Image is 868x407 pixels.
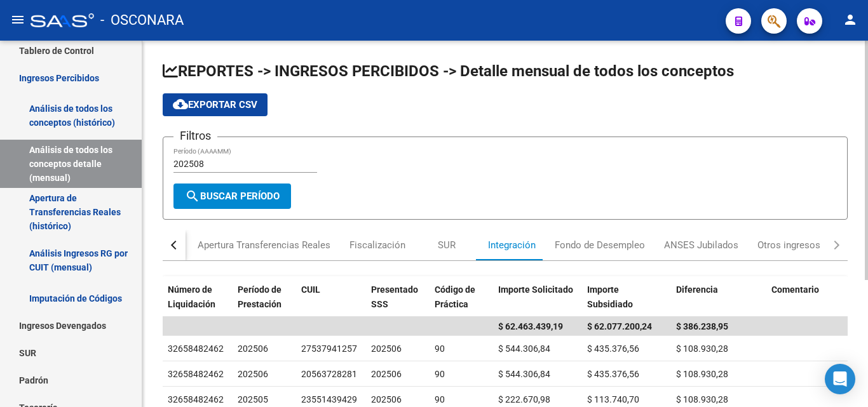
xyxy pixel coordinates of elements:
[185,189,200,204] mat-icon: search
[493,276,582,318] datatable-header-cell: Importe Solicitado
[238,284,281,309] span: Período de Prestación
[435,344,445,354] span: 90
[233,276,296,318] datatable-header-cell: Período de Prestación
[587,321,652,331] span: $ 62.077.200,24
[587,284,633,309] span: Importe Subsidiado
[371,344,402,354] span: 202506
[488,238,536,252] div: Integración
[366,276,430,318] datatable-header-cell: Presentado SSS
[435,369,445,379] span: 90
[587,394,639,404] span: $ 113.740,70
[676,321,728,331] span: $ 386.238,95
[296,276,366,318] datatable-header-cell: CUIL
[825,364,855,394] div: Open Intercom Messenger
[173,183,291,209] button: Buscar Período
[435,284,475,309] span: Código de Práctica
[555,238,645,252] div: Fondo de Desempleo
[238,344,268,354] span: 202506
[498,284,573,295] span: Importe Solicitado
[168,394,224,404] span: 32658482462
[587,369,639,379] span: $ 435.376,56
[664,238,738,252] div: ANSES Jubilados
[238,394,268,404] span: 202505
[168,344,224,354] span: 32658482462
[185,190,280,202] span: Buscar Período
[301,284,320,295] span: CUIL
[371,369,402,379] span: 202506
[676,344,728,354] span: $ 108.930,28
[676,369,728,379] span: $ 108.930,28
[163,276,233,318] datatable-header-cell: Número de Liquidación
[301,392,357,407] div: 23551439429
[757,238,820,252] div: Otros ingresos
[430,276,493,318] datatable-header-cell: Código de Práctica
[173,99,257,110] span: Exportar CSV
[498,394,550,404] span: $ 222.670,98
[676,284,718,295] span: Diferencia
[371,394,402,404] span: 202506
[163,93,268,116] button: Exportar CSV
[349,238,405,252] div: Fiscalización
[498,369,550,379] span: $ 544.306,84
[582,276,671,318] datatable-header-cell: Importe Subsidiado
[168,369,224,379] span: 32658482462
[771,284,819,295] span: Comentario
[843,12,858,27] mat-icon: person
[173,127,217,145] h3: Filtros
[671,276,766,318] datatable-header-cell: Diferencia
[238,369,268,379] span: 202506
[301,342,357,356] div: 27537941257
[435,394,445,404] span: 90
[163,62,734,80] span: REPORTES -> INGRESOS PERCIBIDOS -> Detalle mensual de todos los conceptos
[498,344,550,354] span: $ 544.306,84
[301,367,357,382] div: 20563728281
[168,284,215,309] span: Número de Liquidación
[10,12,25,27] mat-icon: menu
[198,238,330,252] div: Apertura Transferencias Reales
[587,344,639,354] span: $ 435.376,56
[676,394,728,404] span: $ 108.930,28
[438,238,456,252] div: SUR
[173,97,188,112] mat-icon: cloud_download
[498,321,563,331] span: $ 62.463.439,19
[766,276,862,318] datatable-header-cell: Comentario
[371,284,418,309] span: Presentado SSS
[100,6,184,34] span: - OSCONARA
